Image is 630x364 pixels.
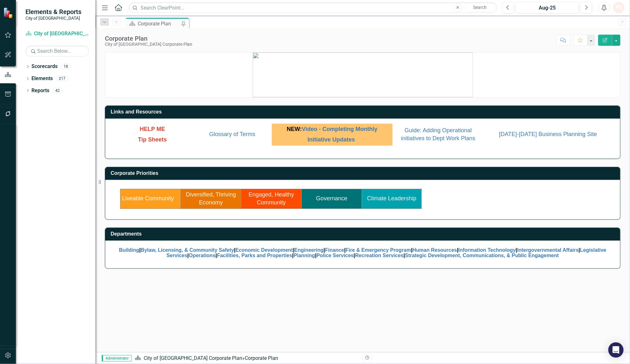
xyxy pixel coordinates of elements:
a: HELP ME [140,127,165,132]
div: Corporate Plan [105,35,192,42]
a: Engineering [294,247,324,253]
img: ClearPoint Strategy [3,7,14,18]
a: Guide: Adding Operational initiatives to Dept Work Plans [401,128,476,141]
span: Guide: Adding Operational initiatives to Dept Work Plans [401,127,476,142]
span: Tip Sheets [138,136,167,143]
a: Governance [316,195,347,202]
div: 217 [56,76,68,81]
a: Human Resources [413,247,457,253]
a: Fire & Emergency Program [346,247,411,253]
a: Tip Sheets [138,137,167,142]
div: Aug-25 [518,4,577,12]
a: Economic Development [236,247,293,253]
div: City of [GEOGRAPHIC_DATA] Corporate Plan [105,42,192,47]
a: Police Services [317,253,354,258]
a: City of [GEOGRAPHIC_DATA] Corporate Plan [25,30,89,38]
div: Open Intercom Messenger [608,342,624,358]
div: 18 [61,64,71,69]
span: | | | | | | | | | | | | | | | [119,247,606,258]
h3: Corporate Priorities [111,170,617,176]
a: Bylaw, Licensing, & Community Safety [141,247,234,253]
span: NEW: [287,126,377,132]
a: City of [GEOGRAPHIC_DATA] Corporate Plan [144,355,242,361]
h3: Departments [111,231,617,237]
a: Reports [31,87,49,94]
span: Administrator [102,355,132,361]
a: Strategic Development, Communications, & Public Engagement [405,253,559,258]
div: 42 [52,88,63,93]
a: Elements [31,75,53,82]
a: Operations [189,253,216,258]
a: Legislative Services [167,247,606,258]
a: Video - Completing Monthly [302,126,378,132]
a: Engaged, Healthy Community [249,191,294,206]
a: Climate Leadership [367,195,416,202]
a: Intergovernmental Affairs [517,247,579,253]
a: Planning [294,253,315,258]
div: Corporate Plan [245,355,278,361]
a: Glossary of Terms [209,131,255,137]
div: Corporate Plan [138,20,180,28]
button: Search [464,3,496,12]
a: Facilities, Parks and Properties [217,253,292,258]
button: Aug-25 [516,2,579,13]
a: Finance [325,247,344,253]
input: Search Below... [25,45,89,57]
a: Initiative Updates [308,136,355,143]
button: PS [613,2,625,13]
a: Information Technology [458,247,516,253]
span: Elements & Reports [25,8,81,16]
div: » [135,355,358,362]
a: [DATE]-[DATE] Business Planning Site [499,131,597,137]
a: Building [119,247,139,253]
a: Scorecards [31,63,58,70]
span: HELP ME [140,126,165,132]
small: City of [GEOGRAPHIC_DATA] [25,16,81,21]
input: Search ClearPoint... [129,2,497,13]
h3: Links and Resources [111,109,617,115]
a: Recreation Services [355,253,404,258]
a: Liveable Community [122,195,174,202]
span: Search [473,5,487,10]
a: Diversified, Thriving Economy [186,191,236,206]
